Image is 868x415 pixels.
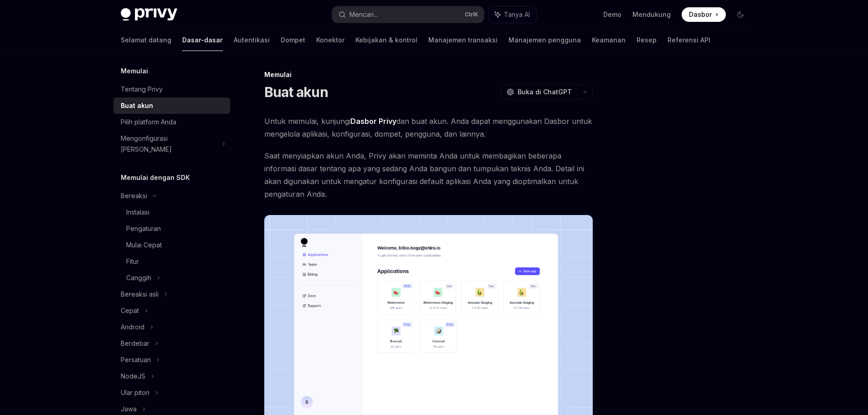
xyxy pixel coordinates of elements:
font: Buka di ChatGPT [518,88,572,96]
font: Autentikasi [234,36,270,44]
font: Manajemen transaksi [428,36,498,44]
font: Resep [637,36,657,44]
a: Konektor [316,29,344,51]
a: Dasbor Privy [350,117,396,126]
font: Mencari... [349,10,378,18]
font: K [474,11,478,18]
font: Bereaksi [121,192,147,200]
font: Tentang Privy [121,85,163,93]
a: Pilih platform Anda [113,114,230,130]
font: Berdebar [121,339,149,347]
button: Tanya AI [488,6,536,23]
a: Manajemen pengguna [508,29,581,51]
button: Beralih ke mode gelap [733,7,748,22]
a: Instalasi [113,204,230,220]
font: Untuk memulai, kunjungi [264,117,350,126]
button: Mencari...CtrlK [332,6,484,23]
font: Dasbor [689,10,712,18]
a: Tentang Privy [113,81,230,97]
a: Mendukung [632,10,671,19]
font: Instalasi [126,208,149,216]
font: Jawa [121,405,137,413]
a: Autentikasi [234,29,270,51]
font: Memulai [121,67,148,75]
font: Mulai Cepat [126,241,162,249]
a: Mulai Cepat [113,237,230,253]
font: Mengonfigurasi [PERSON_NAME] [121,134,172,153]
font: Kebijakan & kontrol [355,36,417,44]
a: Dasbor [682,7,726,22]
font: Ctrl [465,11,474,18]
font: Memulai [264,71,292,78]
font: Persatuan [121,356,151,364]
font: Pilih platform Anda [121,118,176,126]
a: Buat akun [113,97,230,114]
font: Tanya AI [504,10,530,18]
font: Memulai dengan SDK [121,174,190,181]
button: Buka di ChatGPT [501,84,577,100]
font: Android [121,323,144,331]
a: Manajemen transaksi [428,29,498,51]
font: Saat menyiapkan akun Anda, Privy akan meminta Anda untuk membagikan beberapa informasi dasar tent... [264,151,584,199]
font: Mendukung [632,10,671,18]
font: Dompet [281,36,305,44]
font: Konektor [316,36,344,44]
img: logo gelap [121,8,177,21]
font: Dasar-dasar [182,36,223,44]
font: NodeJS [121,372,145,380]
font: Pengaturan [126,225,161,232]
font: Keamanan [592,36,626,44]
font: Demo [603,10,621,18]
font: Fitur [126,257,139,265]
a: Dompet [281,29,305,51]
a: Keamanan [592,29,626,51]
a: Pengaturan [113,220,230,237]
a: Resep [637,29,657,51]
font: Buat akun [121,102,153,109]
font: Canggih [126,274,151,282]
font: Buat akun [264,84,328,100]
a: Demo [603,10,621,19]
a: Selamat datang [121,29,171,51]
font: Ular piton [121,389,149,396]
a: Dasar-dasar [182,29,223,51]
font: Selamat datang [121,36,171,44]
font: Cepat [121,307,139,314]
font: Manajemen pengguna [508,36,581,44]
a: Referensi API [668,29,710,51]
a: Kebijakan & kontrol [355,29,417,51]
font: dan buat akun. Anda dapat menggunakan Dasbor untuk mengelola aplikasi, konfigurasi, dompet, pengg... [264,117,592,138]
font: Referensi API [668,36,710,44]
font: Bereaksi asli [121,290,159,298]
a: Fitur [113,253,230,270]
